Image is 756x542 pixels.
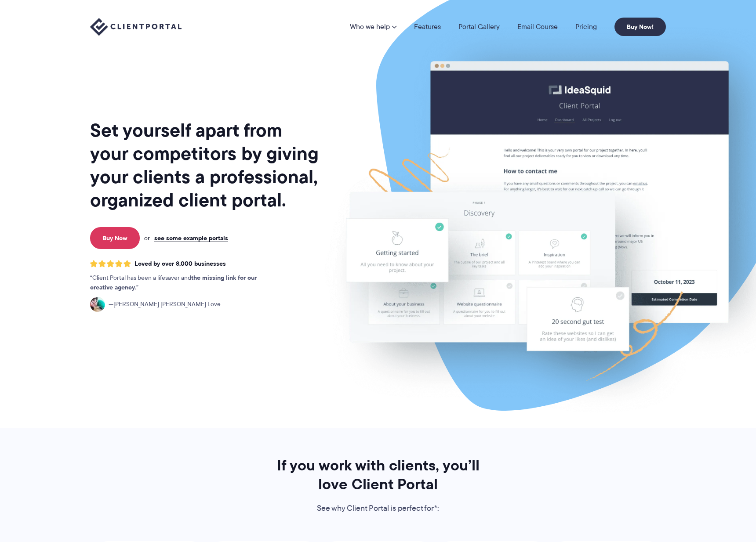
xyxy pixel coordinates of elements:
[458,23,500,30] a: Portal Gallery
[90,119,320,212] h1: Set yourself apart from your competitors by giving your clients a professional, organized client ...
[414,23,441,30] a: Features
[350,23,396,30] a: Who we help
[90,273,257,292] strong: the missing link for our creative agency
[90,227,140,249] a: Buy Now
[265,502,491,515] p: See why Client Portal is perfect for*:
[144,234,150,242] span: or
[614,18,666,36] a: Buy Now!
[265,456,491,494] h2: If you work with clients, you’ll love Client Portal
[90,273,275,293] p: Client Portal has been a lifesaver and .
[517,23,558,30] a: Email Course
[109,300,221,309] span: [PERSON_NAME] [PERSON_NAME] Love
[134,260,226,267] span: Loved by over 8,000 businesses
[154,234,228,242] a: see some example portals
[575,23,597,30] a: Pricing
